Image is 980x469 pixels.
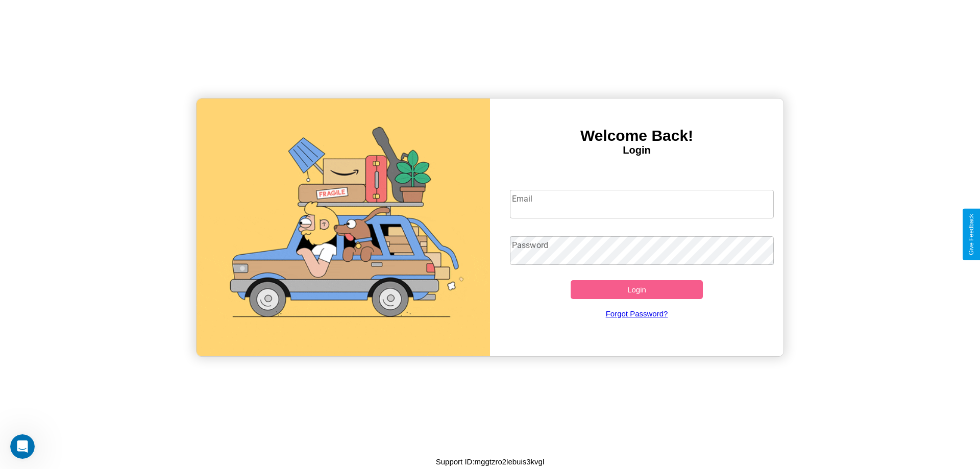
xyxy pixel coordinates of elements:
[10,434,35,459] iframe: Intercom live chat
[490,144,783,156] h4: Login
[968,214,975,255] div: Give Feedback
[505,299,769,328] a: Forgot Password?
[197,98,490,356] img: gif
[436,455,545,468] p: Support ID: mggtzro2lebuis3kvgl
[571,280,703,299] button: Login
[490,127,783,144] h3: Welcome Back!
